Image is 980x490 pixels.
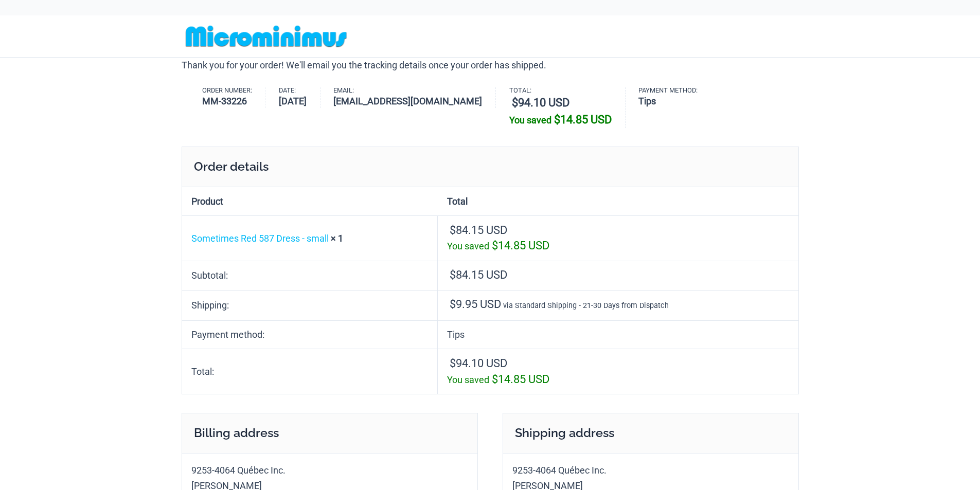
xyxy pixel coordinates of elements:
th: Shipping: [182,290,438,320]
div: You saved [447,372,789,388]
bdi: 14.85 USD [492,239,549,252]
strong: × 1 [331,233,343,244]
strong: Tips [638,94,698,108]
span: 84.15 USD [450,268,507,281]
bdi: 84.15 USD [450,224,507,237]
span: $ [450,357,456,370]
span: 14.85 USD [492,373,549,386]
th: Total [438,187,798,215]
th: Product [182,187,438,215]
li: Date: [279,87,320,108]
span: $ [450,224,456,237]
li: Order number: [202,87,266,108]
span: 9.95 USD [450,298,501,311]
bdi: 14.85 USD [554,113,612,126]
span: 94.10 USD [450,357,507,370]
small: via Standard Shipping - 21-30 Days from Dispatch [503,301,669,310]
span: $ [450,298,456,311]
bdi: 94.10 USD [512,96,569,109]
h2: Shipping address [503,413,799,453]
span: $ [450,268,456,281]
div: You saved [509,111,612,128]
p: Thank you for your order! We'll email you the tracking details once your order has shipped. [182,58,799,73]
th: Total: [182,349,438,394]
th: Subtotal: [182,261,438,290]
span: $ [512,96,518,109]
span: $ [492,239,498,252]
li: Payment method: [638,87,711,108]
div: You saved [447,238,789,254]
img: MM SHOP LOGO FLAT [182,25,351,48]
h2: Order details [182,147,799,187]
li: Email: [333,87,496,108]
h2: Billing address [182,413,478,453]
span: $ [554,113,560,126]
a: Sometimes Red 587 Dress - small [191,233,329,244]
td: Tips [438,320,798,349]
th: Payment method: [182,320,438,349]
li: Total: [509,87,626,128]
strong: MM-33226 [202,94,252,108]
strong: [EMAIL_ADDRESS][DOMAIN_NAME] [333,94,482,108]
strong: [DATE] [279,94,307,108]
span: $ [492,373,498,386]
